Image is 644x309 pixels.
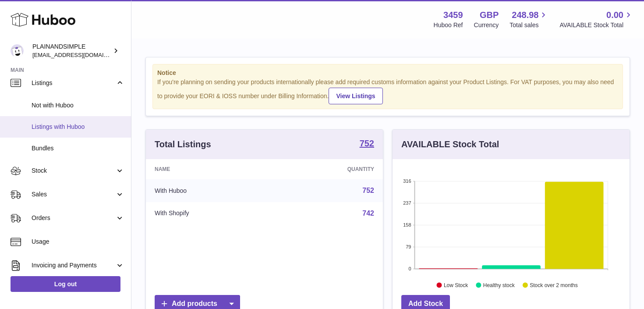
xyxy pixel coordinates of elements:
[32,214,115,222] span: Orders
[512,9,538,21] span: 248.98
[483,282,515,288] text: Healthy stock
[530,282,577,288] text: Stock over 2 months
[401,139,499,150] h3: AVAILABLE Stock Total
[406,244,411,249] text: 79
[606,9,623,21] span: 0.00
[146,159,274,179] th: Name
[559,21,633,29] span: AVAILABLE Stock Total
[32,261,115,270] span: Invoicing and Payments
[146,202,274,225] td: With Shopify
[434,21,463,29] div: Huboo Ref
[360,139,374,149] a: 752
[157,69,618,77] strong: Notice
[403,200,411,206] text: 237
[32,238,124,246] span: Usage
[403,178,411,184] text: 316
[32,79,115,87] span: Listings
[360,139,374,148] strong: 752
[11,44,24,57] img: duco@plainandsimple.com
[443,9,463,21] strong: 3459
[362,210,374,217] a: 742
[474,21,499,29] div: Currency
[403,222,411,227] text: 158
[510,21,548,29] span: Total sales
[32,167,115,175] span: Stock
[11,276,120,292] a: Log out
[32,190,115,199] span: Sales
[32,101,124,110] span: Not with Huboo
[480,9,499,21] strong: GBP
[510,9,548,29] a: 248.98 Total sales
[274,159,383,179] th: Quantity
[32,51,129,58] span: [EMAIL_ADDRESS][DOMAIN_NAME]
[362,187,374,194] a: 752
[408,266,411,271] text: 0
[559,9,633,29] a: 0.00 AVAILABLE Stock Total
[157,78,618,104] div: If you're planning on sending your products internationally please add required customs informati...
[444,282,468,288] text: Low Stock
[32,123,124,131] span: Listings with Huboo
[329,88,382,104] a: View Listings
[155,139,211,150] h3: Total Listings
[32,43,111,59] div: PLAINANDSIMPLE
[32,144,124,153] span: Bundles
[146,179,274,202] td: With Huboo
